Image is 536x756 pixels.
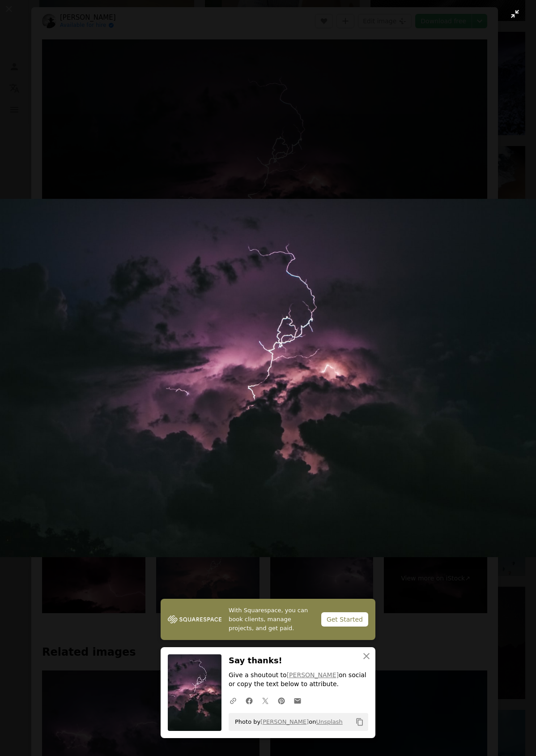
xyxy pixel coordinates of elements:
[257,692,273,709] a: Share on Twitter
[352,714,367,730] button: Copy to clipboard
[230,715,343,729] span: Photo by on
[316,718,342,725] a: Unsplash
[260,718,309,725] a: [PERSON_NAME]
[229,654,368,667] h3: Say thanks!
[161,599,375,640] a: With Squarespace, you can book clients, manage projects, and get paid.Get Started
[289,692,306,709] a: Share over email
[321,612,368,627] div: Get Started
[287,671,339,679] a: [PERSON_NAME]
[273,692,289,709] a: Share on Pinterest
[229,671,368,689] p: Give a shoutout to on social or copy the text below to attribute.
[229,606,314,633] span: With Squarespace, you can book clients, manage projects, and get paid.
[241,692,257,709] a: Share on Facebook
[168,613,221,626] img: file-1747939142011-51e5cc87e3c9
